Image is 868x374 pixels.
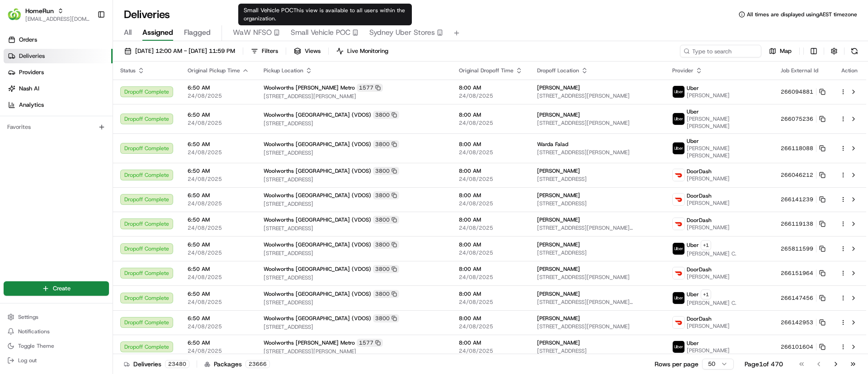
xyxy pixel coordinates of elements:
button: 266147456 [781,294,826,302]
span: 6:50 AM [188,241,249,248]
span: 6:50 AM [188,290,249,298]
span: [PERSON_NAME] [537,315,580,322]
span: 6:50 AM [188,84,249,91]
span: Woolworths [GEOGRAPHIC_DATA] (VDOS) [264,241,371,248]
span: [STREET_ADDRESS] [537,175,658,183]
span: Flagged [184,27,211,38]
img: doordash_logo_v2.png [673,169,684,181]
span: 24/08/2025 [188,200,249,207]
div: Action [840,67,859,74]
span: [STREET_ADDRESS] [537,249,658,256]
button: 266094881 [781,88,826,95]
span: 6:50 AM [188,339,249,346]
span: 6:50 AM [188,167,249,175]
span: Woolworths [GEOGRAPHIC_DATA] (VDOS) [264,290,371,298]
span: [PERSON_NAME] [687,347,730,354]
button: 266151964 [781,270,826,277]
button: 266101604 [781,343,826,350]
span: [STREET_ADDRESS][PERSON_NAME] [537,92,658,99]
span: 24/08/2025 [459,274,523,281]
button: Settings [4,311,109,323]
span: 6:50 AM [188,216,249,223]
div: 3800 [373,216,399,224]
div: Page 1 of 470 [745,360,783,369]
span: 24/08/2025 [459,119,523,127]
a: Providers [4,65,113,80]
span: Live Monitoring [347,47,388,55]
a: Orders [4,33,113,47]
span: 24/08/2025 [188,224,249,232]
span: DoorDash [687,266,712,273]
img: uber-new-logo.jpeg [673,86,684,98]
button: Notifications [4,325,109,338]
span: [PERSON_NAME] [537,111,580,118]
span: Uber [687,241,699,249]
span: 24/08/2025 [459,347,523,355]
span: Uber [687,137,699,145]
button: Map [765,45,796,57]
span: Woolworths [GEOGRAPHIC_DATA] (VDOS) [264,111,371,118]
span: [PERSON_NAME] [537,216,580,223]
span: [STREET_ADDRESS][PERSON_NAME] [537,323,658,330]
span: Woolworths [GEOGRAPHIC_DATA] (VDOS) [264,315,371,322]
button: Log out [4,354,109,367]
span: [PERSON_NAME] C. [687,250,736,257]
span: 24/08/2025 [459,323,523,330]
p: Rows per page [655,360,698,369]
span: Settings [18,313,38,321]
img: uber-new-logo.jpeg [673,113,684,125]
span: 24/08/2025 [188,149,249,156]
span: [PERSON_NAME] [537,192,580,199]
span: 266119138 [781,220,813,227]
img: doordash_logo_v2.png [673,267,684,279]
div: 3800 [373,111,399,119]
button: Toggle Theme [4,340,109,352]
span: 24/08/2025 [459,175,523,183]
span: All [124,27,132,38]
span: [STREET_ADDRESS] [264,225,444,232]
span: [PERSON_NAME] [PERSON_NAME] [687,145,766,159]
span: 24/08/2025 [188,92,249,99]
button: Live Monitoring [332,45,392,57]
span: Toggle Theme [18,342,54,350]
button: HomeRun [25,6,54,15]
span: DoorDash [687,168,712,175]
span: Dropoff Location [537,67,579,74]
img: uber-new-logo.jpeg [673,142,684,154]
button: +1 [701,289,711,299]
span: Map [780,47,792,55]
span: 266046212 [781,171,813,179]
span: 8:00 AM [459,339,523,346]
span: Uber [687,291,699,298]
span: Log out [18,357,37,364]
span: 265811599 [781,245,813,252]
span: [STREET_ADDRESS][PERSON_NAME] [537,119,658,127]
span: [STREET_ADDRESS][PERSON_NAME] [537,149,658,156]
span: 24/08/2025 [188,347,249,355]
span: [PERSON_NAME] [687,199,730,207]
span: 24/08/2025 [188,119,249,127]
div: 3800 [373,140,399,148]
div: 1577 [357,84,383,92]
span: Uber [687,85,699,92]
div: 3800 [373,191,399,199]
span: 24/08/2025 [188,323,249,330]
span: 266118088 [781,145,813,152]
span: [PERSON_NAME] [687,175,730,182]
img: doordash_logo_v2.png [673,194,684,205]
div: 3800 [373,265,399,273]
span: 8:00 AM [459,241,523,248]
span: [STREET_ADDRESS][PERSON_NAME][PERSON_NAME] [537,298,658,306]
button: Views [290,45,325,57]
img: HomeRun [7,7,22,22]
button: 266119138 [781,220,826,227]
div: 3800 [373,167,399,175]
span: Warda Falad [537,141,568,148]
div: 23666 [245,360,270,368]
span: 6:50 AM [188,192,249,199]
span: 24/08/2025 [188,298,249,306]
span: Original Pickup Time [188,67,240,74]
button: 266141239 [781,196,826,203]
span: [STREET_ADDRESS] [537,200,658,207]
